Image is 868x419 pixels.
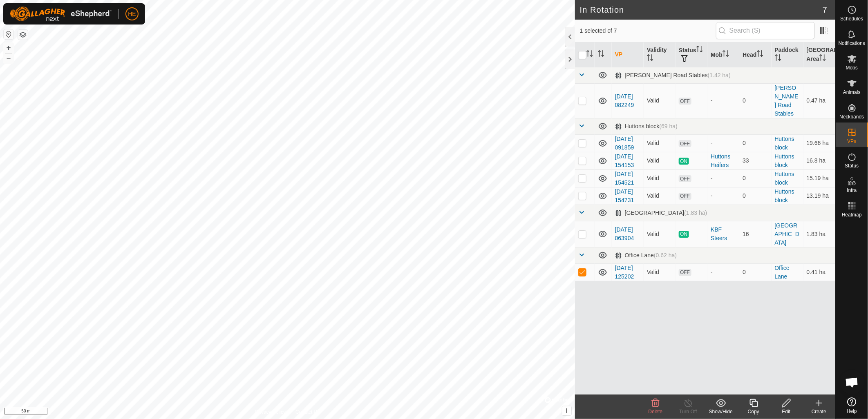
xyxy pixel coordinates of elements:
[649,409,663,415] span: Delete
[18,30,28,40] button: Map Layers
[615,252,677,259] div: Office Lane
[679,269,691,276] span: OFF
[654,252,677,259] span: (0.62 ha)
[847,188,857,193] span: Infra
[739,134,771,152] td: 0
[644,169,676,187] td: Valid
[580,27,716,35] span: 1 selected of 7
[615,209,707,216] div: [GEOGRAPHIC_DATA]
[708,72,731,78] span: (1.42 ha)
[803,221,835,247] td: 1.83 ha
[775,171,794,186] a: Huttons block
[566,407,568,414] span: i
[679,98,691,105] span: OFF
[739,169,771,187] td: 0
[775,153,794,168] a: Huttons block
[803,152,835,169] td: 16.8 ha
[679,231,689,238] span: ON
[723,51,729,58] p-sorticon: Activate to sort
[739,263,771,281] td: 0
[644,263,676,281] td: Valid
[803,169,835,187] td: 15.19 ha
[757,51,763,58] p-sorticon: Activate to sort
[739,152,771,169] td: 33
[845,163,859,168] span: Status
[772,42,803,67] th: Paddock
[644,134,676,152] td: Valid
[562,406,571,415] button: i
[739,83,771,118] td: 0
[803,263,835,281] td: 0.41 ha
[711,225,736,243] div: KBF Steers
[679,175,691,182] span: OFF
[4,43,13,53] button: +
[615,188,634,203] a: [DATE] 154731
[775,265,790,280] a: Office Lane
[4,29,13,39] button: Reset Map
[615,93,634,108] a: [DATE] 082249
[846,65,858,70] span: Mobs
[644,221,676,247] td: Valid
[711,192,736,200] div: -
[716,22,815,39] input: Search (S)
[711,268,736,276] div: -
[739,187,771,205] td: 0
[836,394,868,417] a: Help
[679,193,691,200] span: OFF
[647,56,653,62] p-sorticon: Activate to sort
[672,408,705,415] div: Turn Off
[615,265,634,280] a: [DATE] 125202
[615,72,731,79] div: [PERSON_NAME] Road Stables
[705,408,737,415] div: Show/Hide
[615,153,634,168] a: [DATE] 154153
[803,42,835,67] th: [GEOGRAPHIC_DATA] Area
[840,16,863,21] span: Schedules
[644,42,676,67] th: Validity
[847,139,856,144] span: VPs
[644,187,676,205] td: Valid
[711,96,736,105] div: -
[685,209,707,216] span: (1.83 ha)
[847,409,857,414] span: Help
[775,188,794,203] a: Huttons block
[644,83,676,118] td: Valid
[711,139,736,147] div: -
[255,408,286,416] a: Privacy Policy
[707,42,739,67] th: Mob
[679,140,691,147] span: OFF
[775,56,781,62] p-sorticon: Activate to sort
[679,158,689,165] span: ON
[615,226,634,241] a: [DATE] 063904
[711,152,736,169] div: Huttons Heifers
[819,56,826,62] p-sorticon: Activate to sort
[615,136,634,151] a: [DATE] 091859
[803,187,835,205] td: 13.19 ha
[128,10,136,18] span: HE
[823,4,827,16] span: 7
[839,41,865,46] span: Notifications
[586,51,593,58] p-sorticon: Activate to sort
[615,123,678,130] div: Huttons block
[598,51,604,58] p-sorticon: Activate to sort
[615,171,634,186] a: [DATE] 154521
[580,5,823,15] h2: In Rotation
[737,408,770,415] div: Copy
[644,152,676,169] td: Valid
[696,47,703,53] p-sorticon: Activate to sort
[612,42,644,67] th: VP
[739,221,771,247] td: 16
[840,370,864,394] a: Open chat
[775,222,800,246] a: [GEOGRAPHIC_DATA]
[295,408,320,416] a: Contact Us
[10,7,112,21] img: Gallagher Logo
[4,53,13,63] button: –
[803,134,835,152] td: 19.66 ha
[839,114,864,119] span: Neckbands
[842,212,862,217] span: Heatmap
[803,83,835,118] td: 0.47 ha
[775,85,799,117] a: [PERSON_NAME] Road Stables
[739,42,771,67] th: Head
[711,174,736,183] div: -
[676,42,707,67] th: Status
[660,123,678,129] span: (69 ha)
